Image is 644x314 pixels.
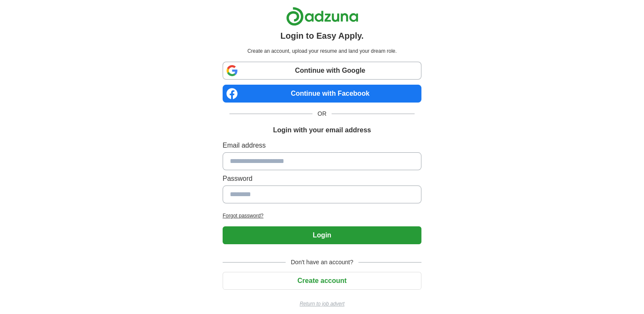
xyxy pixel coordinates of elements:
[312,109,332,118] span: OR
[223,212,421,220] a: Forgot password?
[280,29,364,42] h1: Login to Easy Apply.
[223,85,421,103] a: Continue with Facebook
[286,7,358,26] img: Adzuna logo
[223,300,421,308] a: Return to job advert
[223,226,421,244] button: Login
[223,62,421,80] a: Continue with Google
[273,125,371,135] h1: Login with your email address
[223,174,421,184] label: Password
[223,140,421,151] label: Email address
[223,272,421,290] button: Create account
[286,258,358,267] span: Don't have an account?
[224,47,420,55] p: Create an account, upload your resume and land your dream role.
[223,277,421,284] a: Create account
